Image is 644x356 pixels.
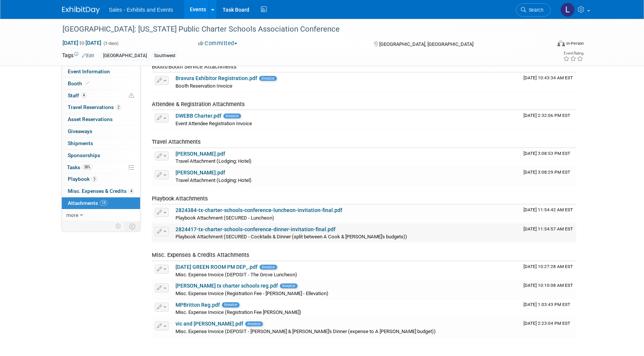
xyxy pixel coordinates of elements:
[62,126,140,137] a: Giveaways
[60,23,539,36] div: [GEOGRAPHIC_DATA]: [US_STATE] Public Charter Schools Association Conference
[112,221,125,231] td: Personalize Event Tab Strip
[175,83,232,89] span: Booth Reservation Invoice
[68,188,134,194] span: Misc. Expenses & Credits
[520,148,576,167] td: Upload Timestamp
[62,197,140,209] a: Attachments14
[68,176,97,182] span: Playbook
[109,7,173,13] span: Sales - Exhibits and Events
[175,151,225,157] a: [PERSON_NAME].pdf
[68,68,110,74] span: Event Information
[82,164,92,170] span: 38%
[520,73,576,91] td: Upload Timestamp
[68,92,87,98] span: Staff
[523,302,570,307] span: Upload Timestamp
[67,164,92,170] span: Tasks
[101,52,149,60] div: [GEOGRAPHIC_DATA]
[81,92,87,98] span: 4
[152,63,237,70] span: Booth/Booth Service Attachments
[175,215,274,221] span: Playbook Attachment (SECURED - Luncheon)
[523,170,570,175] span: Upload Timestamp
[520,205,576,223] td: Upload Timestamp
[175,113,221,119] a: DWEBB Charter.pdf
[175,207,342,213] a: 2824384-tx-charter-schools-conference-luncheon-invitation-final.pdf
[523,151,570,156] span: Upload Timestamp
[82,53,94,58] a: Edit
[175,329,436,334] span: Misc. Expense Invoice (DEPOSIT - [PERSON_NAME] & [PERSON_NAME]'s Dinner (expense to A [PERSON_NAM...
[62,66,140,77] a: Event Information
[175,321,243,327] a: vic and [PERSON_NAME].pdf
[78,40,85,46] span: to
[245,321,263,326] span: Invoice
[223,114,241,118] span: Invoice
[175,272,297,277] span: Misc. Expense Invoice (DEPOSIT - The Grove Luncheon)
[152,195,208,202] span: Playbook Attachments
[62,52,94,60] td: Tags
[129,92,134,99] span: Potential Scheduling Conflict -- at least one attendee is tagged in another overlapping event.
[152,101,245,108] span: Attendee & Registration Attachments
[523,264,573,269] span: Upload Timestamp
[66,212,78,218] span: more
[520,318,576,337] td: Upload Timestamp
[125,221,140,231] td: Toggle Event Tabs
[68,152,100,158] span: Sponsorships
[68,128,92,134] span: Giveaways
[526,7,543,13] span: Search
[506,39,584,50] div: Event Format
[68,140,93,146] span: Shipments
[175,226,336,232] a: 2824417-tx-charter-schools-conference-dinner-invitation-final.pdf
[92,176,97,182] span: 3
[128,188,134,194] span: 4
[62,138,140,149] a: Shipments
[68,80,91,86] span: Booth
[62,209,140,221] a: more
[175,158,252,164] span: Travel Attachment (Lodging: Hotel)
[557,40,565,46] img: Format-Inperson.png
[520,261,576,280] td: Upload Timestamp
[259,76,277,81] span: Invoice
[62,39,102,46] span: [DATE] [DATE]
[523,75,573,80] span: Upload Timestamp
[175,121,252,126] span: Event Attendee Registration Invoice
[175,234,407,239] span: Playbook Attachment (SECURED - Cocktails & Dinner (split between A Cook & [PERSON_NAME]'s budgets))
[175,264,258,270] a: [DATE] GREEN ROOM PM DEP_.pdf
[62,101,140,113] a: Travel Reservations2
[523,207,573,212] span: Upload Timestamp
[85,81,89,85] i: Booth reservation complete
[175,309,301,315] span: Misc. Expense Invoice (Registration Fee [PERSON_NAME])
[520,280,576,299] td: Upload Timestamp
[175,291,328,296] span: Misc. Expense Invoice (Registration Fee - [PERSON_NAME] - Ellevation)
[103,41,119,46] span: (3 days)
[280,283,298,288] span: Invoice
[68,104,121,110] span: Travel Reservations
[68,116,113,122] span: Asset Reservations
[62,173,140,185] a: Playbook3
[62,78,140,89] a: Booth
[563,52,583,55] div: Event Rating
[259,265,277,270] span: Invoice
[152,52,178,60] div: Southwest
[523,321,570,326] span: Upload Timestamp
[62,150,140,161] a: Sponsorships
[520,167,576,186] td: Upload Timestamp
[566,41,584,46] div: In-Person
[100,200,107,206] span: 14
[62,6,100,14] img: ExhibitDay
[523,283,573,288] span: Upload Timestamp
[62,185,140,197] a: Misc. Expenses & Credits4
[195,39,240,47] button: Committed
[116,105,121,110] span: 2
[520,110,576,129] td: Upload Timestamp
[379,41,473,47] span: [GEOGRAPHIC_DATA], [GEOGRAPHIC_DATA]
[523,113,570,118] span: Upload Timestamp
[152,251,249,258] span: Misc. Expenses & Credits Attachments
[222,302,240,307] span: Invoice
[62,162,140,173] a: Tasks38%
[516,3,551,17] a: Search
[560,3,575,17] img: Lendy Bell
[152,138,201,145] span: Travel Attachments
[175,283,278,289] a: [PERSON_NAME] tx charter schools reg.pdf
[175,170,225,176] a: [PERSON_NAME].pdf
[175,302,220,308] a: MPBritton Reg.pdf
[68,200,107,206] span: Attachments
[175,75,257,81] a: Bravura Exhibitor Registration.pdf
